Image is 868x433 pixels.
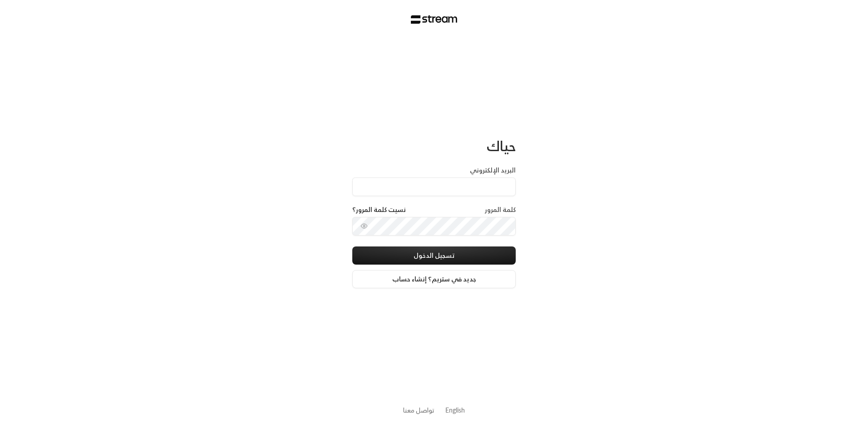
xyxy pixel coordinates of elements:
[403,404,434,416] a: تواصل معنا
[352,205,406,214] a: نسيت كلمة المرور؟
[411,15,458,24] img: Stream Logo
[487,134,516,158] span: حياك
[470,166,516,175] label: البريد الإلكتروني
[352,246,516,265] button: تسجيل الدخول
[485,205,516,214] label: كلمة المرور
[403,405,434,415] button: تواصل معنا
[352,270,516,288] a: جديد في ستريم؟ إنشاء حساب
[357,219,371,233] button: toggle password visibility
[445,402,465,418] a: English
